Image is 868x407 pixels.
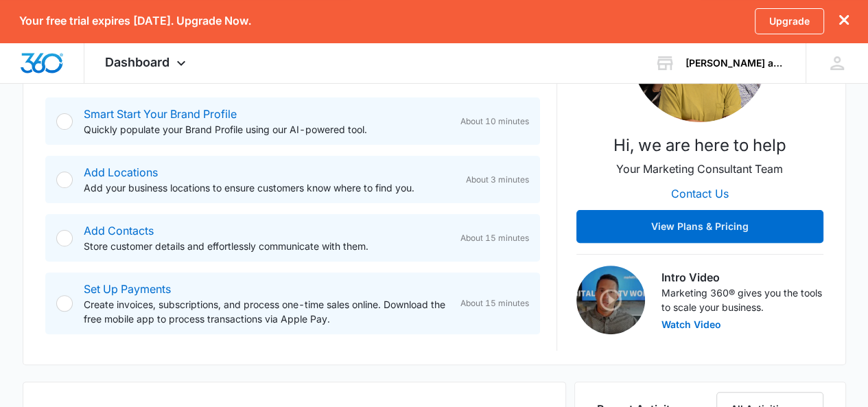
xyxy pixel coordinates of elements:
[661,269,823,286] h3: Intro Video
[657,177,742,210] button: Contact Us
[661,320,721,329] button: Watch Video
[839,14,849,27] button: dismiss this dialog
[84,224,154,237] a: Add Contacts
[616,161,783,177] p: Your Marketing Consultant Team
[466,174,529,186] span: About 3 minutes
[661,286,823,314] p: Marketing 360® gives you the tools to scale your business.
[576,266,645,334] img: Intro Video
[685,58,786,69] div: account name
[84,107,237,121] a: Smart Start Your Brand Profile
[755,8,824,34] a: Upgrade
[460,232,529,244] span: About 15 minutes
[84,282,171,296] a: Set Up Payments
[460,297,529,310] span: About 15 minutes
[84,239,449,253] p: Store customer details and effortlessly communicate with them.
[19,14,251,27] p: Your free trial expires [DATE]. Upgrade Now.
[613,133,786,158] p: Hi, we are here to help
[84,297,449,326] p: Create invoices, subscriptions, and process one-time sales online. Download the free mobile app t...
[576,210,823,243] button: View Plans & Pricing
[105,55,169,69] span: Dashboard
[84,181,455,195] p: Add your business locations to ensure customers know where to find you.
[460,115,529,128] span: About 10 minutes
[84,43,210,83] div: Dashboard
[84,165,158,179] a: Add Locations
[84,122,449,137] p: Quickly populate your Brand Profile using our AI-powered tool.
